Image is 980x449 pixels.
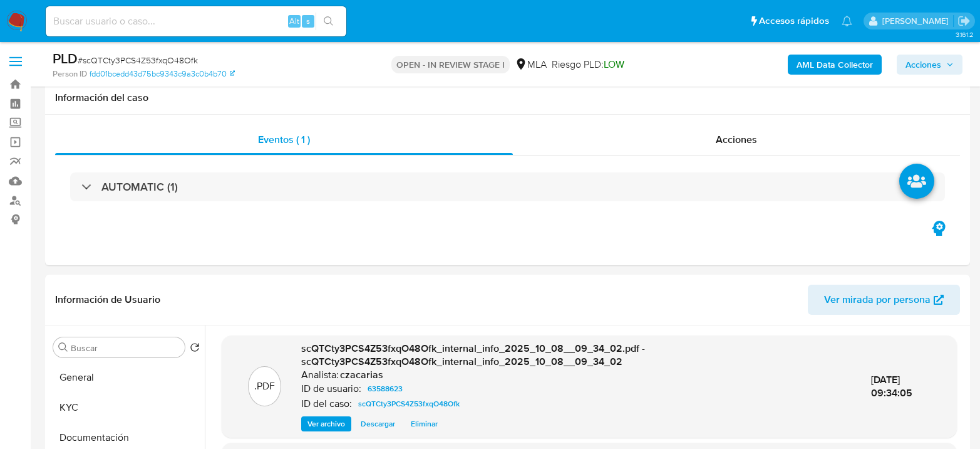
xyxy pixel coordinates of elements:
span: s [306,15,310,27]
p: cecilia.zacarias@mercadolibre.com [882,15,953,27]
button: Volver al orden por defecto [190,342,200,356]
span: scQTCty3PCS4Z53fxqO48Ofk_internal_info_2025_10_08__09_34_02.pdf - scQTCty3PCS4Z53fxqO48Ofk_intern... [301,341,645,369]
button: Eliminar [405,416,444,431]
a: 63588623 [363,381,408,396]
a: Salir [957,14,971,28]
span: scQTCty3PCS4Z53fxqO48Ofk [358,396,460,411]
button: Ver archivo [301,416,351,431]
h6: czacarias [340,369,383,381]
a: scQTCty3PCS4Z53fxqO48Ofk [353,396,465,411]
span: Alt [289,15,299,27]
button: AML Data Collector [788,55,882,75]
button: Buscar [58,342,68,352]
button: Ver mirada por persona [808,285,960,315]
span: Accesos rápidos [759,14,829,28]
button: search-icon [316,13,341,30]
span: Descargar [361,418,395,430]
span: Eventos ( 1 ) [258,132,310,147]
span: Eliminar [411,418,438,430]
button: Acciones [897,55,962,75]
button: General [48,362,205,393]
span: [DATE] 09:34:05 [871,372,912,401]
h1: Información de Usuario [55,293,160,306]
input: Buscar [71,342,180,354]
div: MLA [515,58,547,71]
span: Ver mirada por persona [824,285,931,315]
b: PLD [53,48,78,68]
span: # scQTCty3PCS4Z53fxqO48Ofk [78,54,198,66]
button: KYC [48,393,205,423]
span: LOW [604,57,624,71]
input: Buscar usuario o caso... [46,13,346,29]
h1: Información del caso [55,92,960,104]
a: fdd01bcedd43d75bc9343c9a3c0b4b70 [90,68,235,80]
span: Acciones [905,55,941,75]
span: Acciones [716,132,757,147]
p: Analista: [301,369,339,381]
button: Descargar [354,416,401,431]
span: Ver archivo [307,418,345,430]
p: .PDF [254,379,275,393]
b: Person ID [53,68,87,80]
span: 63588623 [368,381,403,396]
p: OPEN - IN REVIEW STAGE I [391,56,510,73]
div: AUTOMATIC (1) [70,172,945,201]
p: ID del caso: [301,398,352,410]
span: Riesgo PLD: [552,58,624,71]
b: AML Data Collector [797,55,873,75]
a: Notificaciones [842,16,852,26]
p: ID de usuario: [301,383,361,395]
h3: AUTOMATIC (1) [101,180,178,194]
